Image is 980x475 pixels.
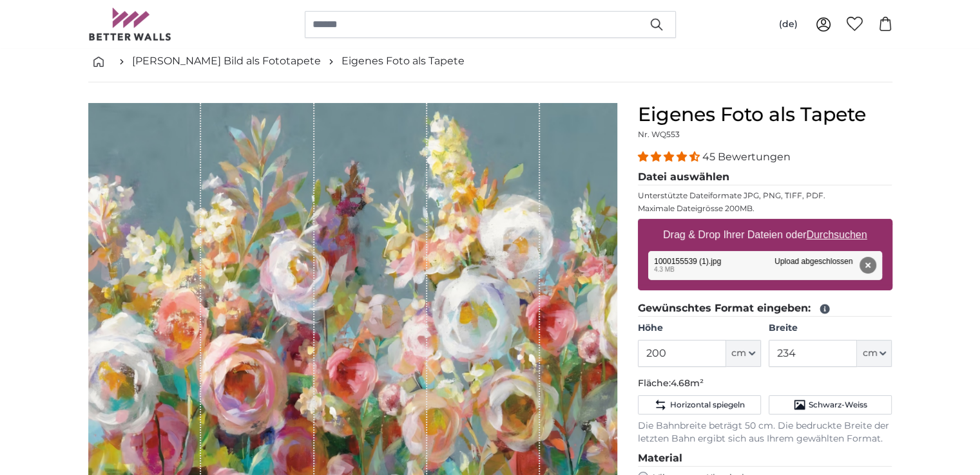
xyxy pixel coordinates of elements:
[638,129,680,139] span: Nr. WQ553
[341,53,465,69] a: Eigenes Foto als Tapete
[638,420,892,445] p: Die Bahnbreite beträgt 50 cm. Die bedruckte Breite der letzten Bahn ergibt sich aus Ihrem gewählt...
[769,322,892,335] label: Breite
[88,41,892,82] nav: breadcrumbs
[638,191,892,201] p: Unterstützte Dateiformate JPG, PNG, TIFF, PDF.
[638,322,761,335] label: Höhe
[638,301,892,317] legend: Gewünschtes Format eingeben:
[731,347,746,360] span: cm
[702,151,791,163] span: 45 Bewertungen
[669,400,744,410] span: Horizontal spiegeln
[638,151,702,163] span: 4.36 stars
[638,377,892,390] p: Fläche:
[862,347,877,360] span: cm
[638,395,761,414] button: Horizontal spiegeln
[769,395,892,414] button: Schwarz-Weiss
[726,340,761,367] button: cm
[638,203,892,214] p: Maximale Dateigrösse 200MB.
[769,13,808,36] button: (de)
[132,53,321,69] a: [PERSON_NAME] Bild als Fototapete
[806,229,867,240] u: Durchsuchen
[658,222,872,248] label: Drag & Drop Ihrer Dateien oder
[638,451,892,467] legend: Material
[638,169,892,185] legend: Datei auswählen
[671,377,704,389] span: 4.68m²
[857,340,892,367] button: cm
[809,400,867,410] span: Schwarz-Weiss
[88,8,172,41] img: Betterwalls
[638,103,892,126] h1: Eigenes Foto als Tapete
